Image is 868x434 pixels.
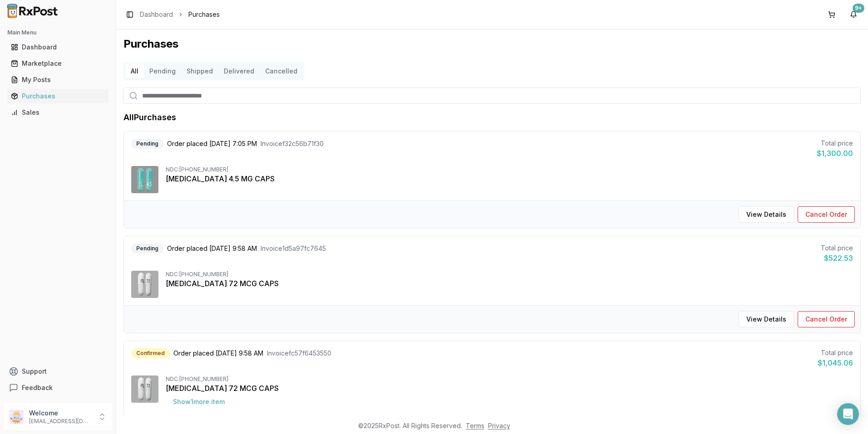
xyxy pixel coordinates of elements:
[29,409,92,418] p: Welcome
[9,410,24,424] img: User avatar
[167,139,257,148] span: Order placed [DATE] 7:05 PM
[144,64,181,78] button: Pending
[140,10,220,19] nav: breadcrumb
[4,4,62,18] img: RxPost Logo
[4,40,112,54] button: Dashboard
[131,166,158,193] img: Vraylar 4.5 MG CAPS
[466,422,484,429] a: Terms
[125,64,144,78] button: All
[4,363,112,380] button: Support
[739,206,794,223] button: View Details
[261,139,324,148] span: Invoice f32c56b71f30
[7,39,108,55] a: Dashboard
[7,88,108,104] a: Purchases
[4,105,112,120] button: Sales
[123,111,176,124] h1: All Purchases
[4,73,112,87] button: My Posts
[123,37,861,51] h1: Purchases
[7,55,108,72] a: Marketplace
[818,348,853,357] div: Total price
[817,148,853,159] div: $1,300.00
[166,383,853,394] div: [MEDICAL_DATA] 72 MCG CAPS
[181,64,218,78] button: Shipped
[166,271,853,278] div: NDC: [PHONE_NUMBER]
[131,271,158,298] img: Linzess 72 MCG CAPS
[218,64,260,78] button: Delivered
[260,64,303,78] button: Cancelled
[131,139,163,149] div: Pending
[188,10,220,19] span: Purchases
[837,403,859,425] div: Open Intercom Messenger
[821,253,853,263] div: $522.53
[4,89,112,103] button: Purchases
[11,59,105,68] div: Marketplace
[167,244,257,253] span: Order placed [DATE] 9:58 AM
[22,383,53,392] span: Feedback
[140,10,173,19] a: Dashboard
[131,348,170,358] div: Confirmed
[166,394,232,410] button: Show1more item
[166,166,853,173] div: NDC: [PHONE_NUMBER]
[131,244,163,254] div: Pending
[11,75,105,84] div: My Posts
[261,244,326,253] span: Invoice 1d5a97fc7645
[166,173,853,184] div: [MEDICAL_DATA] 4.5 MG CAPS
[798,311,855,327] button: Cancel Order
[7,72,108,88] a: My Posts
[11,43,105,52] div: Dashboard
[818,357,853,368] div: $1,045.06
[11,108,105,117] div: Sales
[173,349,263,358] span: Order placed [DATE] 9:58 AM
[846,7,861,22] button: 9+
[4,56,112,71] button: Marketplace
[131,375,158,403] img: Linzess 72 MCG CAPS
[488,422,510,429] a: Privacy
[817,139,853,148] div: Total price
[853,4,864,13] div: 9+
[821,244,853,253] div: Total price
[29,418,92,425] p: [EMAIL_ADDRESS][DOMAIN_NAME]
[267,349,331,358] span: Invoice fc57f6453550
[11,92,105,101] div: Purchases
[798,206,855,223] button: Cancel Order
[166,375,853,383] div: NDC: [PHONE_NUMBER]
[7,29,108,36] h2: Main Menu
[7,104,108,121] a: Sales
[166,278,853,289] div: [MEDICAL_DATA] 72 MCG CAPS
[4,380,112,396] button: Feedback
[739,311,794,327] button: View Details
